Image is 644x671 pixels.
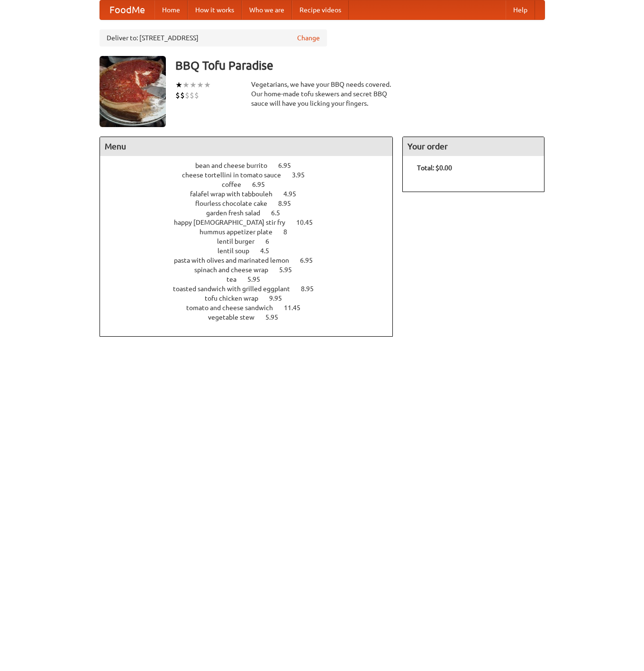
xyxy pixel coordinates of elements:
[242,0,292,19] a: Who we are
[185,90,190,101] li: $
[174,219,330,226] a: happy [DEMOGRAPHIC_DATA] stir fry 10.45
[279,266,301,274] span: 5.95
[417,164,452,172] b: Total: $0.00
[222,181,251,188] span: coffee
[278,200,300,207] span: 8.95
[100,29,327,46] div: Deliver to: [STREET_ADDRESS]
[174,219,295,226] span: happy [DEMOGRAPHIC_DATA] stir fry
[217,238,264,245] span: lentil burger
[195,162,277,169] span: bean and cheese burrito
[175,80,182,90] li: ★
[197,80,204,90] li: ★
[200,228,282,236] span: hummus appetizer plate
[301,285,323,293] span: 8.95
[200,228,305,236] a: hummus appetizer plate 8
[180,90,185,101] li: $
[297,33,320,43] a: Change
[194,266,309,274] a: spinach and cheese wrap 5.95
[175,56,545,75] h3: BBQ Tofu Paradise
[278,162,300,169] span: 6.95
[260,247,279,255] span: 4.5
[182,171,290,179] span: cheese tortellini in tomato sauce
[195,162,308,169] a: bean and cheese burrito 6.95
[251,80,393,108] div: Vegetarians, we have your BBQ needs covered. Our home-made tofu skewers and secret BBQ sauce will...
[186,304,318,312] a: tomato and cheese sandwich 11.45
[208,313,264,321] span: vegetable stew
[227,276,246,283] span: tea
[292,171,314,179] span: 3.95
[190,190,314,198] a: falafel wrap with tabbouleh 4.95
[182,80,190,90] li: ★
[173,285,331,293] a: toasted sandwich with grilled eggplant 8.95
[154,0,188,19] a: Home
[205,294,299,302] a: tofu chicken wrap 9.95
[194,90,199,101] li: $
[182,171,322,179] a: cheese tortellini in tomato sauce 3.95
[100,56,166,127] img: angular.jpg
[265,313,288,321] span: 5.95
[190,80,197,90] li: ★
[195,200,308,207] a: flourless chocolate cake 8.95
[100,0,154,19] a: FoodMe
[206,209,270,217] span: garden fresh salad
[403,137,544,156] h4: Your order
[222,181,282,188] a: coffee 6.95
[100,137,393,156] h4: Menu
[271,209,290,217] span: 6.5
[218,247,287,255] a: lentil soup 4.5
[186,304,282,312] span: tomato and cheese sandwich
[173,285,299,293] span: toasted sandwich with grilled eggplant
[208,313,296,321] a: vegetable stew 5.95
[218,247,259,255] span: lentil soup
[205,294,268,302] span: tofu chicken wrap
[204,80,211,90] li: ★
[283,190,306,198] span: 4.95
[284,304,310,312] span: 11.45
[195,200,277,207] span: flourless chocolate cake
[247,276,270,283] span: 5.95
[175,90,180,101] li: $
[296,219,322,226] span: 10.45
[227,276,278,283] a: tea 5.95
[269,294,291,302] span: 9.95
[194,266,278,274] span: spinach and cheese wrap
[190,90,194,101] li: $
[174,257,299,264] span: pasta with olives and marinated lemon
[217,238,287,245] a: lentil burger 6
[206,209,298,217] a: garden fresh salad 6.5
[292,0,349,19] a: Recipe videos
[506,0,535,19] a: Help
[190,190,282,198] span: falafel wrap with tabbouleh
[283,228,297,236] span: 8
[300,257,322,264] span: 6.95
[265,238,279,245] span: 6
[188,0,242,19] a: How it works
[252,181,274,188] span: 6.95
[174,257,330,264] a: pasta with olives and marinated lemon 6.95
